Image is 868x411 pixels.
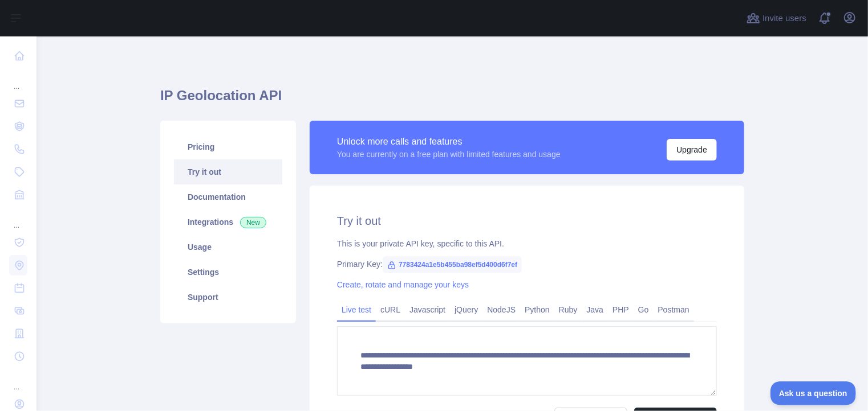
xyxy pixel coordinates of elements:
div: Primary Key: [337,258,717,270]
h1: IP Geolocation API [160,87,744,114]
a: Go [634,301,654,319]
span: 7783424a1e5b455ba98ef5d400d6f7ef [383,256,522,273]
a: jQuery [450,301,482,319]
button: Upgrade [667,139,717,161]
a: Pricing [174,134,282,159]
a: Settings [174,260,282,285]
a: PHP [608,301,634,319]
a: Try it out [174,159,282,184]
span: New [240,217,266,228]
div: ... [9,207,27,230]
span: Invite users [762,12,806,25]
a: NodeJS [482,301,520,319]
div: You are currently on a free plan with limited features and usage [337,149,561,160]
a: Documentation [174,184,282,209]
button: Invite users [744,9,809,27]
div: This is your private API key, specific to this API. [337,238,717,249]
a: Live test [337,301,376,319]
div: Unlock more calls and features [337,135,561,149]
a: Ruby [554,301,582,319]
iframe: Toggle Customer Support [770,381,857,405]
div: ... [9,369,27,392]
a: Create, rotate and manage your keys [337,280,469,289]
a: Javascript [405,301,450,319]
h2: Try it out [337,213,717,229]
div: ... [9,68,27,91]
a: cURL [376,301,405,319]
a: Python [520,301,554,319]
a: Postman [654,301,694,319]
a: Support [174,285,282,310]
a: Java [582,301,609,319]
a: Usage [174,235,282,260]
a: Integrations New [174,209,282,235]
